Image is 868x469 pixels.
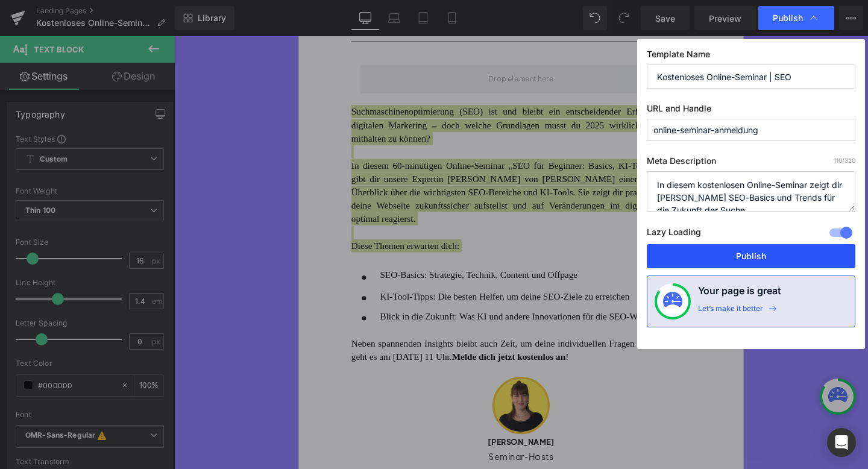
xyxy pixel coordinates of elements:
[647,244,855,268] button: Publish
[292,332,411,342] strong: Melde dich jetzt kostenlos an
[216,289,534,300] font: Blick in die Zukunft: Was KI und andere Innovationen für die SEO-Welt bedeuten
[186,215,300,225] font: Diese Themen erwarten dich:
[647,49,855,65] label: Template Name
[663,292,682,311] img: onboarding-status.svg
[186,434,543,450] p: Seminar-Hosts
[216,246,424,256] span: SEO-Basics: Strategie, Technik, Content und Offpage
[647,224,701,244] label: Lazy Loading
[330,421,400,432] span: [PERSON_NAME]
[186,74,543,113] font: Suchmaschinenoptimierung (SEO) ist und bleibt ein entscheidender Erfolgsfaktor im digitalen Marke...
[827,428,856,457] div: Open Intercom Messenger
[186,318,543,342] font: Neben spannenden Insights bleibt auch Zeit, um deine individuellen Fragen zu klären. Los geht es ...
[834,157,842,164] span: 110
[773,13,803,24] span: Publish
[216,268,479,279] font: KI-Tool-Tipps: Die besten Helfer, um deine SEO-Ziele zu erreichen
[647,156,855,171] label: Meta Description
[186,131,543,198] font: In diesem 60-minütigen Online-Seminar „SEO für Beginner: Basics, KI-Tools & Tipps“ gibt dir unser...
[647,171,855,212] textarea: In diesem kostenlosen Online-Seminar zeigt dir [PERSON_NAME] SEO-Basics und Trends für die Zukunf...
[698,283,781,304] h4: Your page is great
[698,304,763,319] div: Let’s make it better
[834,157,855,164] span: /320
[647,103,855,119] label: URL and Handle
